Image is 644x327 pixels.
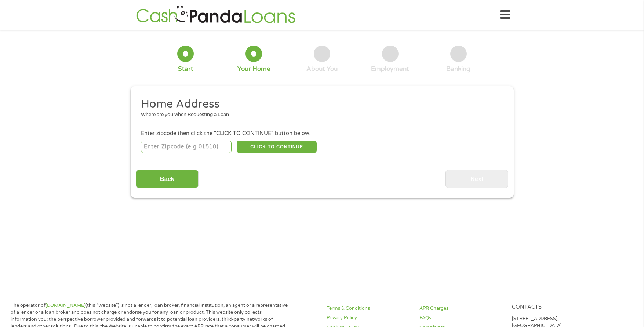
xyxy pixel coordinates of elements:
a: APR Charges [419,305,503,312]
div: Your Home [237,65,270,73]
a: FAQs [419,315,503,321]
input: Enter Zipcode (e.g 01510) [141,141,232,153]
input: Next [445,170,508,188]
div: Where are you when Requesting a Loan. [141,111,498,119]
div: Enter zipcode then click the "CLICK TO CONTINUE" button below. [141,130,503,138]
div: Banking [446,65,470,73]
img: GetLoanNow Logo [134,4,298,25]
a: Terms & Conditions [327,305,411,312]
div: Start [178,65,193,73]
h4: Contacts [512,304,596,311]
input: Back [136,170,199,188]
div: Employment [371,65,409,73]
a: [DOMAIN_NAME] [46,302,85,308]
h2: Home Address [141,97,498,112]
a: Privacy Policy [327,315,411,321]
button: CLICK TO CONTINUE [237,141,317,153]
div: About You [306,65,338,73]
